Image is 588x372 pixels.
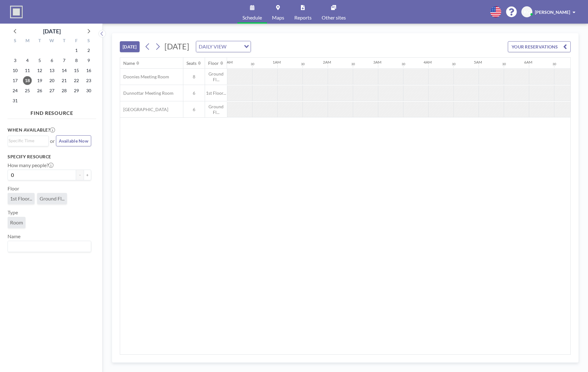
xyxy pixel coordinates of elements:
div: Search for option [8,136,48,145]
span: Monday, August 4, 2025 [23,56,32,65]
div: 30 [452,62,456,66]
div: 5AM [474,60,482,65]
span: Saturday, August 2, 2025 [84,46,93,55]
div: W [46,37,58,45]
input: Search for option [228,42,240,51]
button: - [76,170,84,180]
span: Monday, August 25, 2025 [23,86,32,95]
div: 3AM [373,60,381,65]
span: Wednesday, August 13, 2025 [47,66,56,75]
label: Name [8,233,20,240]
span: Ground Fl... [205,71,227,82]
div: Name [123,60,135,66]
span: Wednesday, August 20, 2025 [47,76,56,85]
span: Friday, August 1, 2025 [72,46,81,55]
span: Ground Fl... [205,104,227,115]
div: [DATE] [43,27,61,36]
span: Ground Fl... [40,195,64,202]
span: Tuesday, August 26, 2025 [35,86,44,95]
span: Doonies Meeting Room [120,74,169,80]
div: F [70,37,82,45]
span: Friday, August 15, 2025 [72,66,81,75]
span: Monday, August 11, 2025 [23,66,32,75]
span: Sunday, August 3, 2025 [11,56,19,65]
h4: FIND RESOURCE [8,107,96,116]
span: [PERSON_NAME] [535,9,570,15]
button: [DATE] [120,41,140,52]
span: Wednesday, August 27, 2025 [47,86,56,95]
div: 2AM [323,60,331,65]
div: Search for option [8,241,91,252]
h3: Specify resource [8,154,91,160]
span: Wednesday, August 6, 2025 [47,56,56,65]
input: Search for option [8,137,45,144]
span: 6 [183,107,205,112]
span: KG [524,9,530,15]
span: Friday, August 22, 2025 [72,76,81,85]
span: Maps [272,15,284,20]
label: Type [8,209,18,216]
div: 6AM [524,60,532,65]
div: 30 [301,62,305,66]
span: Tuesday, August 12, 2025 [35,66,44,75]
span: 8 [183,74,205,80]
span: Sunday, August 24, 2025 [11,86,19,95]
div: 30 [251,62,254,66]
span: Sunday, August 31, 2025 [11,96,19,105]
div: 30 [552,62,556,66]
span: or [50,138,55,144]
div: S [9,37,21,45]
button: + [84,170,91,180]
span: Dunnottar Meeting Room [120,90,174,96]
span: Tuesday, August 5, 2025 [35,56,44,65]
div: M [21,37,34,45]
span: 6 [183,90,205,96]
img: organization-logo [10,6,23,18]
div: Seats [186,60,197,66]
div: T [58,37,70,45]
div: Floor [208,60,219,66]
div: 1AM [273,60,281,65]
span: Saturday, August 16, 2025 [84,66,93,75]
span: Thursday, August 14, 2025 [60,66,69,75]
span: Monday, August 18, 2025 [23,76,32,85]
span: Friday, August 8, 2025 [72,56,81,65]
span: Saturday, August 23, 2025 [84,76,93,85]
span: [GEOGRAPHIC_DATA] [120,107,168,112]
input: Search for option [8,242,87,251]
span: Schedule [242,15,262,20]
span: Room [10,219,23,226]
span: DAILY VIEW [197,42,228,51]
div: 12AM [222,60,233,65]
span: Thursday, August 28, 2025 [60,86,69,95]
span: [DATE] [164,42,189,51]
span: Friday, August 29, 2025 [72,86,81,95]
div: 30 [502,62,506,66]
label: Floor [8,185,19,192]
span: Thursday, August 21, 2025 [60,76,69,85]
span: Saturday, August 30, 2025 [84,86,93,95]
span: Sunday, August 17, 2025 [11,76,19,85]
span: Thursday, August 7, 2025 [60,56,69,65]
span: Other sites [322,15,346,20]
div: T [34,37,46,45]
span: 1st Floor... [10,195,32,202]
button: Available Now [56,135,91,146]
div: Search for option [196,41,251,52]
span: 1st Floor... [205,90,227,96]
span: Saturday, August 9, 2025 [84,56,93,65]
div: 30 [351,62,355,66]
span: Tuesday, August 19, 2025 [35,76,44,85]
label: How many people? [8,162,53,168]
span: Available Now [59,138,88,144]
span: Sunday, August 10, 2025 [11,66,19,75]
div: S [82,37,95,45]
span: Reports [294,15,312,20]
div: 4AM [424,60,432,65]
div: 30 [402,62,405,66]
button: YOUR RESERVATIONS [508,41,571,52]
